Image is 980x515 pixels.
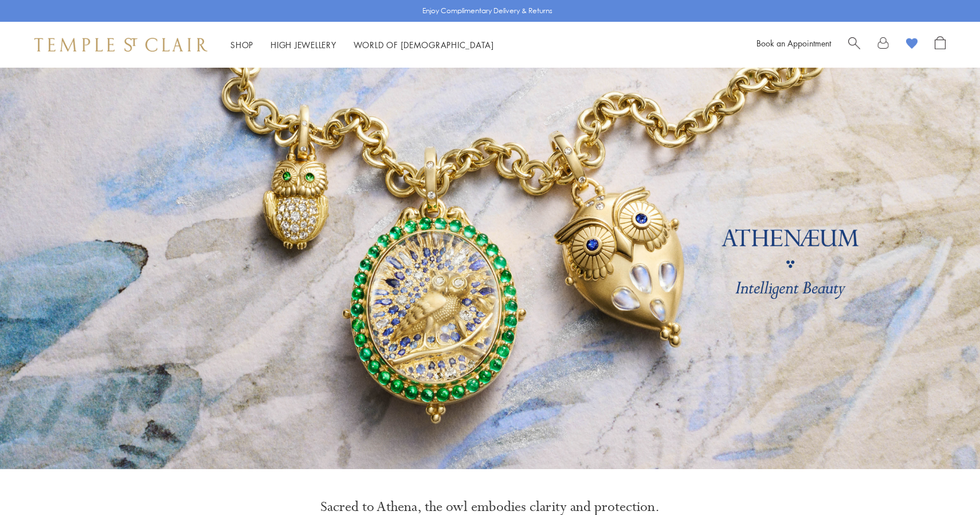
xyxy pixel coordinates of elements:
a: High JewelleryHigh Jewellery [271,39,336,50]
a: World of [DEMOGRAPHIC_DATA]World of [DEMOGRAPHIC_DATA] [354,39,494,50]
a: Search [848,36,860,53]
p: Enjoy Complimentary Delivery & Returns [422,5,552,17]
nav: Main navigation [230,38,494,52]
img: Temple St. Clair [34,38,207,52]
a: ShopShop [230,39,253,50]
a: Book an Appointment [756,37,831,49]
a: View Wishlist [906,36,918,53]
a: Open Shopping Bag [935,36,946,53]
